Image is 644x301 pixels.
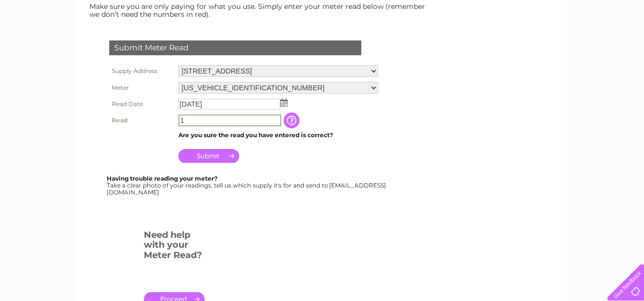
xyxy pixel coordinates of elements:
[107,79,176,96] th: Meter
[107,63,176,79] th: Supply Address
[522,42,552,49] a: Telecoms
[458,5,526,17] a: 0333 014 3131
[178,149,239,163] input: Submit
[23,26,73,56] img: logo.png
[470,42,489,49] a: Water
[107,175,387,195] div: Take a clear photo of your readings, tell us which supply it's for and send to [EMAIL_ADDRESS][DO...
[89,5,556,48] div: Clear Business is a trading name of Verastar Limited (registered in [GEOGRAPHIC_DATA] No. 3667643...
[144,228,205,265] h3: Need help with your Meter Read?
[280,99,288,107] img: ...
[578,42,602,49] a: Contact
[611,42,635,49] a: Log out
[284,113,301,128] input: Information
[495,42,516,49] a: Energy
[176,129,381,142] td: Are you sure the read you have entered is correct?
[109,40,361,55] div: Submit Meter Read
[107,96,176,112] th: Read Date
[107,175,217,182] b: Having trouble reading your meter?
[558,42,572,49] a: Blog
[107,112,176,129] th: Read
